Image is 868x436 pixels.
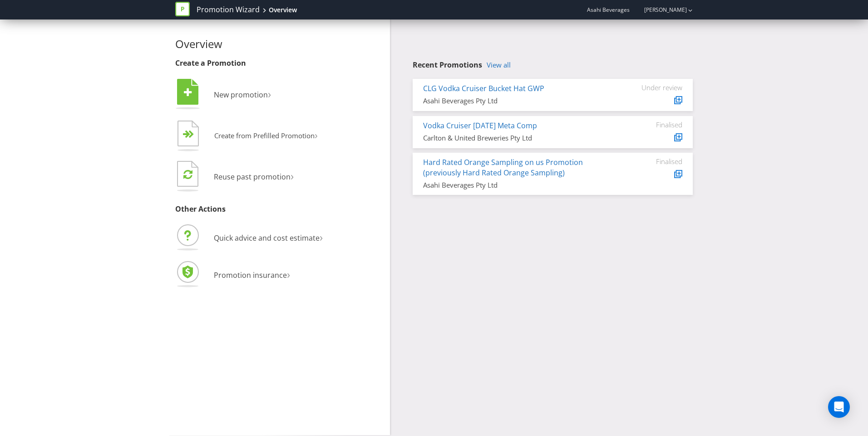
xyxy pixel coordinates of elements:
[828,396,850,418] div: Open Intercom Messenger
[628,157,682,165] div: Finalised
[628,121,682,129] div: Finalised
[214,233,320,243] span: Quick advice and cost estimate
[214,172,291,182] span: Reuse past promotion
[214,270,287,280] span: Promotion insurance
[184,87,192,97] tspan: 
[183,169,192,179] tspan: 
[423,121,537,131] a: Vodka Cruiser [DATE] Meta Comp
[175,59,383,68] h3: Create a Promotion
[214,131,315,140] span: Create from Prefilled Promotion
[175,270,290,280] a: Promotion insurance›
[320,229,323,244] span: ›
[423,83,544,93] a: CLG Vodka Cruiser Bucket Hat GWP
[287,266,290,281] span: ›
[214,90,268,100] span: New promotion
[423,180,614,190] div: Asahi Beverages Pty Ltd
[423,133,614,143] div: Carlton & United Breweries Pty Ltd
[175,233,323,243] a: Quick advice and cost estimate›
[188,130,194,139] tspan: 
[423,96,614,106] div: Asahi Beverages Pty Ltd
[291,168,294,183] span: ›
[628,83,682,92] div: Under review
[315,128,318,142] span: ›
[175,205,383,213] h3: Other Actions
[423,157,583,178] a: Hard Rated Orange Sampling on us Promotion (previously Hard Rated Orange Sampling)
[413,60,482,70] span: Recent Promotions
[635,6,687,14] a: [PERSON_NAME]
[587,6,630,14] span: Asahi Beverages
[269,5,297,15] div: Overview
[268,86,271,101] span: ›
[197,5,260,15] a: Promotion Wizard
[487,61,511,69] a: View all
[175,118,318,155] button: Create from Prefilled Promotion›
[175,38,383,50] h2: Overview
